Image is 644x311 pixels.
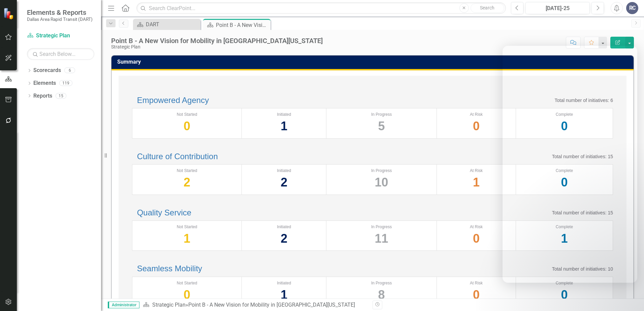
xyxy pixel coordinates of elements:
[117,59,630,65] h3: Summary
[188,302,355,308] div: Point B - A New Vision for Mobility in [GEOGRAPHIC_DATA][US_STATE]
[136,286,238,303] div: 0
[27,8,93,16] span: Elements & Reports
[137,264,202,273] a: Seamless Mobility
[216,21,269,29] div: Point B - A New Vision for Mobility in [GEOGRAPHIC_DATA][US_STATE]
[136,2,506,14] input: Search ClearPoint...
[330,286,433,303] div: 8
[3,8,15,20] img: ClearPoint Strategy
[245,168,323,174] div: Initiated
[136,117,238,135] div: 0
[56,93,66,99] div: 15
[111,37,323,44] div: Point B - A New Vision for Mobility in [GEOGRAPHIC_DATA][US_STATE]
[27,32,94,40] a: Strategic Plan
[440,117,512,135] div: 0
[136,174,238,191] div: 2
[27,16,93,22] small: Dallas Area Rapid Transit (DART)
[503,46,637,283] iframe: Intercom live chat
[245,224,323,230] div: Initiated
[136,230,238,247] div: 1
[525,2,590,14] button: [DATE]-25
[519,286,609,303] div: 0
[136,112,238,117] div: Not Started
[621,288,637,304] iframe: Intercom live chat
[440,168,512,174] div: At Risk
[330,230,433,247] div: 11
[59,80,72,86] div: 119
[440,230,512,247] div: 0
[108,302,139,308] span: Administrator
[519,280,609,286] div: Complete
[136,280,238,286] div: Not Started
[135,20,199,29] a: DART
[33,92,52,100] a: Reports
[330,112,433,117] div: In Progress
[440,174,512,191] div: 1
[245,286,323,303] div: 1
[245,280,323,286] div: Initiated
[330,174,433,191] div: 10
[33,79,56,87] a: Elements
[33,67,61,74] a: Scorecards
[471,3,504,13] button: Search
[440,112,512,117] div: At Risk
[137,152,218,161] a: Culture of Contribution
[440,224,512,230] div: At Risk
[64,68,75,73] div: 6
[137,96,209,105] a: Empowered Agency
[330,168,433,174] div: In Progress
[146,20,199,29] div: DART
[136,168,238,174] div: Not Started
[136,224,238,230] div: Not Started
[440,286,512,303] div: 0
[330,117,433,135] div: 5
[111,44,323,49] div: Strategic Plan
[27,48,94,60] input: Search Below...
[245,174,323,191] div: 2
[440,280,512,286] div: At Risk
[528,4,587,12] div: [DATE]-25
[330,224,433,230] div: In Progress
[143,301,367,309] div: »
[245,112,323,117] div: Initiated
[245,230,323,247] div: 2
[245,117,323,135] div: 1
[137,208,191,217] a: Quality Service
[480,5,494,10] span: Search
[152,302,186,308] a: Strategic Plan
[626,2,638,14] button: RC
[330,280,433,286] div: In Progress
